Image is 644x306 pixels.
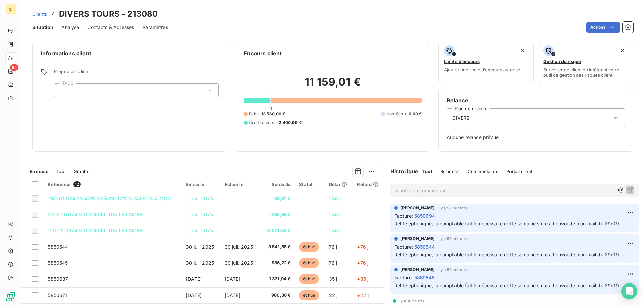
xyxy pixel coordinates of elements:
span: [PERSON_NAME] [400,267,435,273]
h3: DIVERS TOURS - 213080 [59,8,158,20]
span: échue [299,242,319,252]
div: SI [5,4,16,15]
span: [PERSON_NAME] [400,205,435,211]
span: 0 [269,105,272,111]
span: [PERSON_NAME] [400,236,435,242]
input: Ajouter une valeur [60,87,65,93]
span: 62 [10,64,18,71]
span: Crédit divers [249,120,274,126]
span: 1 janv. 2025 [186,212,213,217]
span: Analyse [61,24,79,31]
span: Portail client [506,169,532,174]
span: 2325 201124 VIR KOEGEL TRAILER GMBH [48,212,143,217]
span: échue [299,290,319,300]
span: En cours [30,169,48,174]
span: Rel téléphonique, la comptable fait le nécessaire cette semaine suite à l'envoi de mon mail du 29/09 [394,221,619,226]
span: Rel téléphonique, la comptable fait le nécessaire cette semaine suite à l'envoi de mon mail du 29/09 [394,282,619,288]
span: 5850545 [414,274,434,281]
span: Clients [32,11,47,17]
span: 5850637 [48,276,68,282]
span: DIVERS [452,115,470,121]
span: 1 janv. 2025 [186,195,213,201]
span: Propriétés Client [54,69,219,78]
span: [DATE] [186,292,202,298]
div: Statut [299,182,321,187]
h6: Informations client [41,49,219,57]
div: Référence [48,181,178,187]
span: Graphe [74,169,90,174]
span: Facture : [394,274,413,281]
span: 30 juil. 2025 [225,260,253,266]
span: 0,00 € [409,111,422,117]
span: -295,99 € [264,211,291,218]
span: [DATE] [225,276,240,282]
h6: Relance [447,96,625,104]
h6: Encours client [244,49,282,57]
span: 76 j [329,260,337,266]
span: 1 371,94 € [264,276,291,282]
h2: 11 159,01 € [244,75,422,95]
span: Commentaires [468,169,498,174]
span: échue [299,274,319,284]
span: 286 j [329,195,341,201]
span: Non-échu [386,111,406,117]
span: +35 j [357,276,368,282]
span: 30 juil. 2025 [225,244,253,250]
span: [DATE] [225,292,240,298]
a: Clients [32,11,47,17]
span: 5850694 [414,212,435,219]
span: 35 j [329,276,337,282]
span: il y a 16 heures [398,299,425,303]
span: Tout [422,169,432,174]
span: 1167 010124 3858115 3858115 171123 3858115 A-MONTELIMAR TRUCKS SERVIC [48,195,231,201]
img: Logo LeanPay [5,291,16,302]
span: 22 j [329,292,338,298]
span: +76 j [357,260,368,266]
span: 13 560,00 € [261,111,285,117]
span: 980,88 € [264,292,291,299]
div: Open Intercom Messenger [621,283,637,299]
div: Retard [357,182,380,187]
span: 30 juil. 2025 [186,260,214,266]
span: Surveiller ce client en intégrant votre outil de gestion des risques client. [543,67,628,78]
span: Ajouter une limite d’encours autorisé [444,67,520,72]
span: 5850544 [48,244,68,250]
span: Paramètres [142,24,168,31]
span: il y a 58 minutes [438,206,468,210]
span: 12 [73,181,81,187]
span: 286 j [329,212,341,217]
span: Facture : [394,212,413,219]
button: Actions [586,22,620,33]
span: 3 541,55 € [264,244,291,250]
span: -2 400,99 € [277,120,302,126]
button: Gestion du risqueSurveiller ce client en intégrant votre outil de gestion des risques client. [538,41,633,84]
span: Échu [249,111,259,117]
h6: Historique [385,167,419,175]
span: 5850671 [48,292,67,298]
span: -2 071,03 € [264,227,291,234]
span: Situation [32,24,53,31]
span: échue [299,258,319,268]
span: [DATE] [186,276,202,282]
span: Contacts & Adresses [87,24,134,31]
span: -33,97 € [264,195,291,202]
span: 986,22 € [264,260,291,266]
div: Échue le [225,182,256,187]
span: il y a 58 minutes [438,268,468,272]
div: Émise le [186,182,217,187]
div: Solde dû [264,182,291,187]
span: Facture : [394,243,413,250]
span: 5850545 [48,260,68,266]
button: Limite d’encoursAjouter une limite d’encours autorisé [438,41,534,84]
span: 1 janv. 2025 [186,228,213,233]
span: Aucune relance prévue [447,134,625,141]
span: Tout [56,169,66,174]
span: il y a 58 minutes [438,237,468,241]
span: Rel téléphonique, la comptable fait le nécessaire cette semaine suite à l'envoi de mon mail du 29/09 [394,252,619,257]
span: 286 j [329,228,341,233]
span: 1297 120624 VIR KOEGEL TRAILER GMBH [48,228,143,233]
span: 30 juil. 2025 [186,244,214,250]
div: Délai [329,182,349,187]
span: Relances [440,169,460,174]
span: 76 j [329,244,337,250]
